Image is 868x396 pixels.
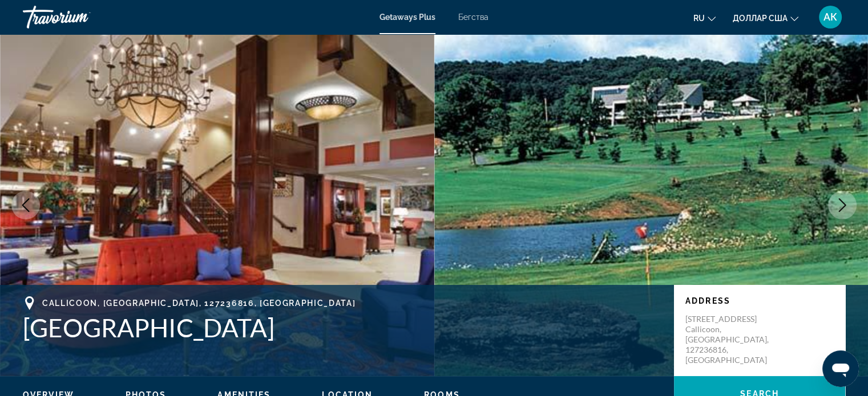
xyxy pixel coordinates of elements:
span: Callicoon, [GEOGRAPHIC_DATA], 127236816, [GEOGRAPHIC_DATA] [42,299,356,308]
button: Меню пользователя [815,5,845,29]
button: Next image [828,191,857,219]
button: Изменить язык [693,10,716,26]
p: Address [685,296,834,305]
button: Изменить валюту [733,10,798,26]
font: ru [693,14,705,23]
button: Previous image [11,191,40,219]
font: доллар США [733,14,788,23]
a: Травориум [23,2,137,32]
a: Бегства [458,13,488,22]
iframe: Кнопка для запуска окна сообщений [822,350,859,387]
font: АК [823,11,837,23]
h1: [GEOGRAPHIC_DATA] [23,313,663,342]
a: Getaways Plus [380,13,435,22]
p: [STREET_ADDRESS] Callicoon, [GEOGRAPHIC_DATA], 127236816, [GEOGRAPHIC_DATA] [685,314,777,365]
